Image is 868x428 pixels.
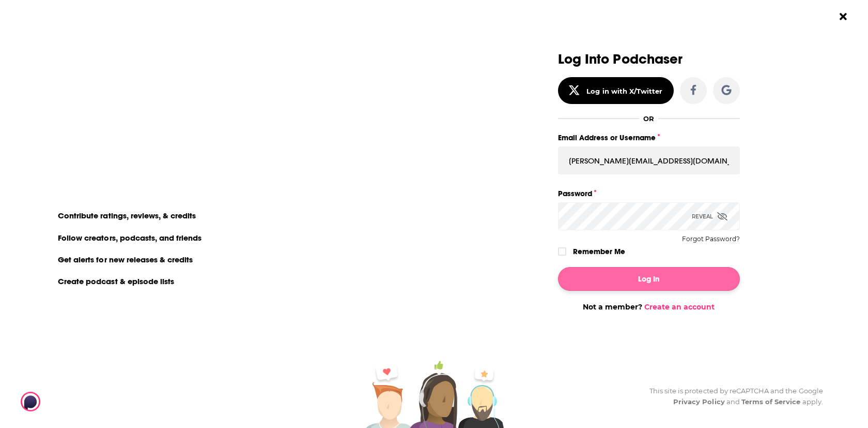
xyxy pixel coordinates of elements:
li: Create podcast & episode lists [52,274,181,288]
a: Privacy Policy [673,397,725,406]
button: Log in with X/Twitter [558,77,674,104]
div: Log in with X/Twitter [586,87,662,95]
div: OR [643,114,654,123]
button: Close Button [833,7,853,26]
li: On Podchaser you can: [52,190,258,200]
button: Forgot Password? [682,235,740,243]
a: create an account [102,54,204,69]
div: This site is protected by reCAPTCHA and the Google and apply. [641,386,823,407]
input: Email Address or Username [558,146,740,174]
label: Remember Me [573,245,625,258]
li: Follow creators, podcasts, and friends [52,231,209,244]
a: Create an account [644,302,715,312]
img: Podchaser - Follow, Share and Rate Podcasts [21,392,120,411]
label: Password [558,187,740,200]
h3: Log Into Podchaser [558,52,740,67]
li: Contribute ratings, reviews, & credits [52,209,204,222]
a: Terms of Service [741,397,801,406]
a: Podchaser - Follow, Share and Rate Podcasts [21,392,112,411]
label: Email Address or Username [558,131,740,144]
button: Log In [558,267,740,291]
div: Not a member? [558,302,740,312]
div: Reveal [692,202,727,230]
li: Get alerts for new releases & credits [52,253,200,266]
